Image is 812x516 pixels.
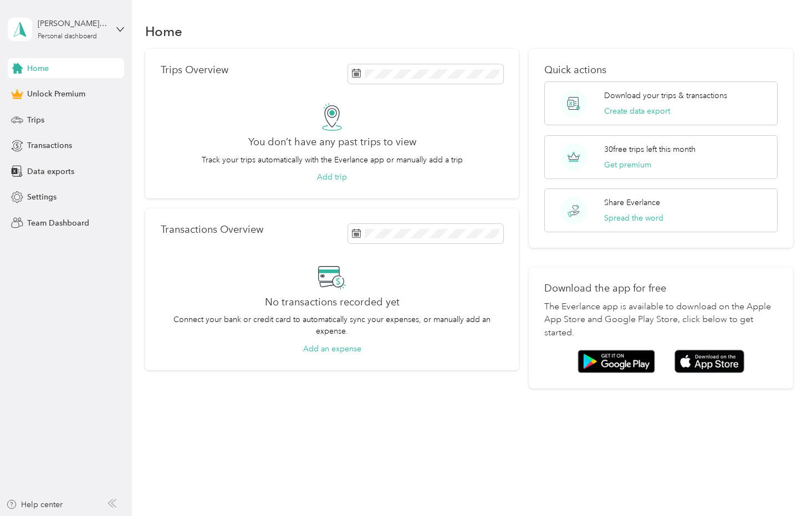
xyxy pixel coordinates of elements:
[27,114,44,126] span: Trips
[161,314,503,337] p: Connect your bank or credit card to automatically sync your expenses, or manually add an expense.
[27,88,85,100] span: Unlock Premium
[544,300,778,340] p: The Everlance app is available to download on the Apple App Store and Google Play Store, click be...
[544,64,778,76] p: Quick actions
[27,166,74,177] span: Data exports
[27,217,89,229] span: Team Dashboard
[303,343,361,355] button: Add an expense
[750,454,812,516] iframe: Everlance-gr Chat Button Frame
[544,283,778,294] p: Download the app for free
[27,63,49,74] span: Home
[161,64,228,76] p: Trips Overview
[161,224,263,236] p: Transactions Overview
[604,197,660,208] p: Share Everlance
[604,105,670,117] button: Create data export
[145,25,182,37] h1: Home
[248,136,416,148] h2: You don’t have any past trips to view
[604,212,663,224] button: Spread the word
[27,191,57,203] span: Settings
[317,171,347,183] button: Add trip
[27,140,72,151] span: Transactions
[202,154,463,166] p: Track your trips automatically with the Everlance app or manually add a trip
[675,350,744,374] img: App store
[38,18,107,29] div: [PERSON_NAME][EMAIL_ADDRESS][DOMAIN_NAME]
[604,144,696,155] p: 30 free trips left this month
[38,33,97,40] div: Personal dashboard
[578,350,655,373] img: Google play
[265,297,400,308] h2: No transactions recorded yet
[6,499,63,510] button: Help center
[604,159,651,171] button: Get premium
[604,90,727,101] p: Download your trips & transactions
